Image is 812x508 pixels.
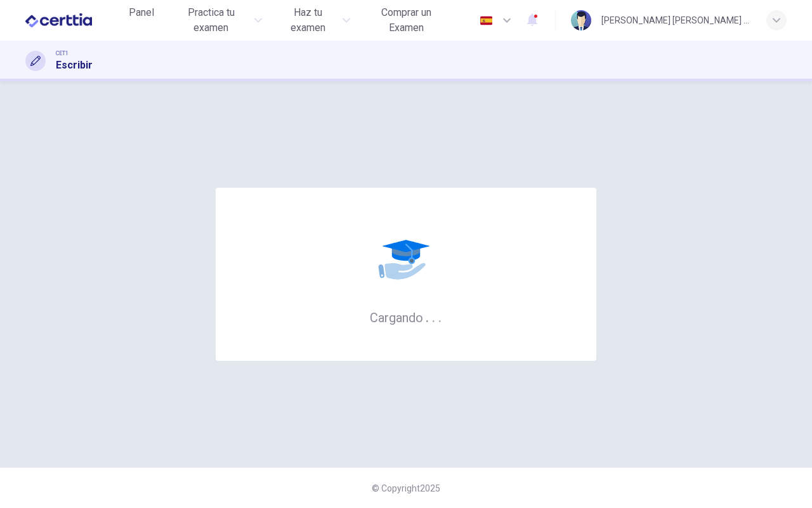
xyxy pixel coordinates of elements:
button: Comprar un Examen [360,1,453,39]
a: CERTTIA logo [25,8,121,33]
h6: . [425,306,429,327]
span: CET1 [56,49,69,58]
span: © Copyright 2025 [372,483,440,493]
h6: . [431,306,436,327]
button: Panel [121,1,162,24]
span: Comprar un Examen [365,5,448,36]
span: Practica tu examen [172,5,251,36]
img: es [478,16,494,25]
img: CERTTIA logo [25,8,92,33]
h1: Escribir [56,58,93,73]
h6: Cargando [370,309,442,325]
button: Practica tu examen [167,1,267,39]
a: Panel [121,1,162,39]
img: Profile picture [571,10,591,30]
span: Haz tu examen [277,5,339,36]
div: [PERSON_NAME] [PERSON_NAME] [PERSON_NAME] [601,13,751,28]
span: Panel [129,5,154,20]
button: Haz tu examen [272,1,355,39]
h6: . [438,306,442,327]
